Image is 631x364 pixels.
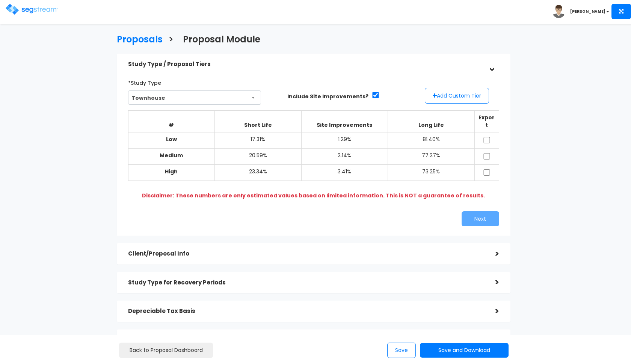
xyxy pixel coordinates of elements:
[388,149,475,165] td: 77.27%
[474,111,499,132] th: Export
[215,165,302,181] td: 23.34%
[119,343,213,358] a: Back to Proposal Dashboard
[128,251,484,257] h5: Client/Proposal Info
[484,277,499,288] div: >
[301,132,388,149] td: 1.29%
[160,152,183,159] b: Medium
[166,135,177,143] b: Low
[128,90,261,105] span: Townhouse
[128,61,484,68] h5: Study Type / Proposal Tiers
[388,111,475,132] th: Long Life
[387,343,416,358] button: Save
[128,91,261,105] span: Townhouse
[128,280,484,286] h5: Study Type for Recovery Periods
[215,132,302,149] td: 17.31%
[142,192,485,199] b: Disclaimer: These numbers are only estimated values based on limited information. This is NOT a g...
[552,5,565,18] img: avatar.png
[117,35,163,46] h3: Proposals
[462,211,499,226] button: Next
[420,343,509,358] button: Save and Download
[168,35,174,46] h3: >
[301,149,388,165] td: 2.14%
[486,57,497,72] div: >
[111,27,163,50] a: Proposals
[128,77,161,87] label: *Study Type
[301,165,388,181] td: 3.41%
[484,248,499,260] div: >
[128,308,484,314] h5: Depreciable Tax Basis
[128,111,215,132] th: #
[183,35,260,46] h3: Proposal Module
[215,111,302,132] th: Short Life
[287,93,368,100] label: Include Site Improvements?
[425,88,489,104] button: Add Custom Tier
[388,165,475,181] td: 73.25%
[301,111,388,132] th: Site Improvements
[484,305,499,317] div: >
[6,4,58,15] img: logo.png
[484,334,499,346] div: >
[215,149,302,165] td: 20.59%
[388,132,475,149] td: 81.40%
[570,9,605,14] b: [PERSON_NAME]
[165,168,178,175] b: High
[177,27,260,50] a: Proposal Module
